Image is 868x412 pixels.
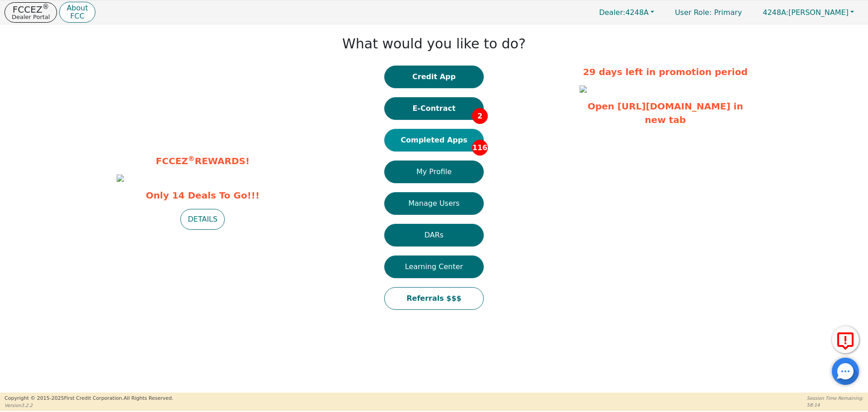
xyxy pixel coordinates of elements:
[66,13,88,20] p: FCC
[580,85,587,93] img: fe08cf63-c6e2-464d-b60e-3abb69f71941
[590,5,664,19] button: Dealer:4248A
[384,256,484,278] button: Learning Center
[5,2,57,23] button: FCCEZ®Dealer Portal
[753,5,863,19] button: 4248A:[PERSON_NAME]
[599,8,649,17] span: 4248A
[666,4,751,21] a: User Role: Primary
[117,154,288,168] p: FCCEZ REWARDS!
[763,8,849,17] span: [PERSON_NAME]
[384,161,484,183] button: My Profile
[807,395,863,402] p: Session Time Remaining:
[180,209,225,230] button: DETAILS
[342,36,526,52] h1: What would you like to do?
[42,3,49,11] sup: ®
[12,5,50,14] p: FCCEZ
[472,108,488,124] span: 2
[66,5,88,12] p: About
[807,402,863,408] p: 58:14
[384,192,484,215] button: Manage Users
[117,189,288,202] span: Only 14 Deals To Go!!!
[580,65,751,79] p: 29 days left in promotion period
[384,66,484,88] button: Credit App
[588,101,743,125] a: Open [URL][DOMAIN_NAME] in new tab
[599,8,625,17] span: Dealer:
[384,287,484,310] button: Referrals $$$
[763,8,788,17] span: 4248A:
[188,155,195,163] sup: ®
[472,140,488,156] span: 116
[123,395,173,401] span: All Rights Reserved.
[5,395,173,403] p: Copyright © 2015- 2025 First Credit Corporation.
[832,326,859,353] button: Report Error to FCC
[675,8,712,17] span: User Role :
[117,175,124,182] img: a07a4d33-5804-4186-b597-8c15fdc1c5b4
[384,129,484,152] button: Completed Apps116
[5,402,173,409] p: Version 3.2.2
[12,14,50,20] p: Dealer Portal
[59,2,95,23] button: AboutFCC
[384,224,484,246] button: DARs
[384,97,484,120] button: E-Contract2
[666,4,751,21] p: Primary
